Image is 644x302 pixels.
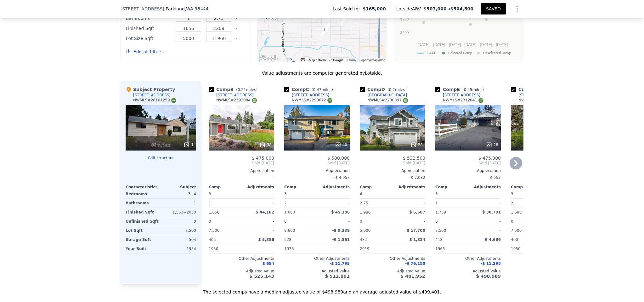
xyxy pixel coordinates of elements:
[126,226,160,235] div: Lot Sqft
[126,185,161,190] div: Characteristics
[126,48,162,55] button: Edit all filters
[360,192,362,196] span: 4
[171,98,176,103] img: NWMLS Logo
[433,43,445,47] text: [DATE]
[450,6,473,11] span: $504,500
[417,43,429,47] text: [DATE]
[423,6,447,11] span: $507,000
[317,185,350,190] div: Adjustments
[162,208,196,217] div: 1,553 → 2050
[486,142,498,148] div: 28
[476,274,501,279] span: $ 498,989
[330,261,350,266] span: -$ 21,795
[360,244,391,253] div: 2019
[284,210,295,214] span: 1,660
[284,199,316,208] div: 2
[460,88,486,92] span: ( miles)
[426,51,435,55] text: 98444
[284,192,287,196] span: 3
[481,261,501,266] span: -$ 11,398
[360,161,425,166] span: Sold [DATE]
[234,88,260,92] span: ( miles)
[410,237,425,242] span: $ 1,324
[469,244,501,253] div: -
[511,168,576,173] div: Appreciation
[435,185,468,190] div: Comp
[284,161,350,166] span: Sold [DATE]
[284,168,350,173] div: Appreciation
[216,93,254,98] div: [STREET_ADDRESS]
[367,93,407,98] div: [GEOGRAPHIC_DATA]
[162,244,196,253] div: 1954
[126,217,160,226] div: Unfinished Sqft
[235,37,238,40] button: Clear
[259,54,280,62] a: Open this area in Google Maps (opens a new window)
[284,269,350,274] div: Adjusted Value
[243,217,274,226] div: -
[360,237,367,242] span: 482
[511,210,522,214] span: 1,688
[405,261,425,266] span: -$ 76,180
[400,31,409,35] text: $200
[323,23,330,34] div: 1019 120th St S
[243,190,274,198] div: -
[518,93,556,98] div: [STREET_ADDRESS]
[133,98,176,103] div: NWMLS # 28101259
[256,210,274,214] span: $ 44,102
[250,274,274,279] span: $ 525,143
[511,244,542,253] div: 1950
[360,210,370,214] span: 1,986
[511,219,513,224] span: 0
[284,93,329,98] a: [STREET_ADDRESS]
[410,142,423,148] div: 28
[235,17,238,20] button: Clear
[284,228,295,233] span: 9,600
[394,244,425,253] div: -
[292,98,332,103] div: NWMLS # 2298672
[360,269,425,274] div: Adjusted Value
[468,185,501,190] div: Adjustments
[481,3,506,14] button: SAVED
[360,168,425,173] div: Appreciation
[449,43,461,47] text: [DATE]
[332,237,350,242] span: -$ 1,361
[435,168,501,173] div: Appreciation
[410,210,425,214] span: $ 6,607
[162,226,196,235] div: 7,500
[209,269,274,274] div: Adjusted Value
[511,269,576,274] div: Adjusted Value
[401,274,425,279] span: $ 481,952
[360,93,407,98] a: [GEOGRAPHIC_DATA]
[162,199,196,208] div: 1
[511,185,544,190] div: Comp
[407,228,425,233] span: $ 17,700
[332,228,350,233] span: -$ 9,339
[209,237,216,242] span: 405
[292,93,329,98] div: [STREET_ADDRESS]
[385,88,409,92] span: ( miles)
[469,199,501,208] div: -
[483,51,511,55] text: Unselected Comp
[209,244,240,253] div: 1950
[309,58,343,62] span: Map data ©2025 Google
[284,185,317,190] div: Comp
[121,284,523,295] div: The selected comps have a median adjusted value of $498,989 and an average adjusted value of $499...
[243,244,274,253] div: -
[209,173,274,182] div: -
[318,244,350,253] div: -
[435,269,501,274] div: Adjusted Value
[410,175,425,180] span: -$ 7,082
[511,237,518,242] span: 400
[394,217,425,226] div: -
[318,199,350,208] div: -
[435,244,467,253] div: 1965
[262,261,274,266] span: $ 654
[284,256,350,261] div: Other Adjustments
[511,93,556,98] a: [STREET_ADDRESS]
[485,237,501,242] span: $ 4,686
[478,98,483,103] img: NWMLS Logo
[318,190,350,198] div: -
[511,3,523,15] button: Show Options
[327,98,332,103] img: NWMLS Logo
[396,6,423,12] span: Lotside ARV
